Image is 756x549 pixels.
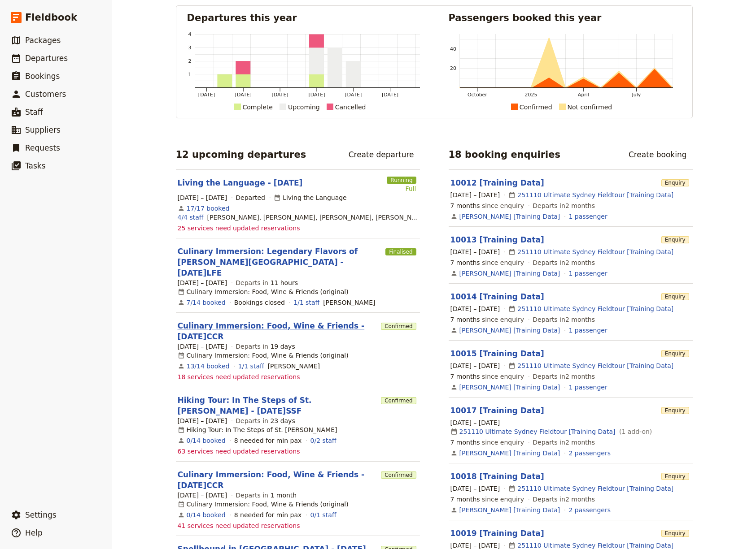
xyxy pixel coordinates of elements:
[25,36,61,45] span: Packages
[25,143,60,152] span: Requests
[25,108,43,117] span: Staff
[450,373,480,380] span: 7 months
[187,298,226,307] a: View the bookings for this departure
[449,148,561,161] h2: 18 booking enquiries
[387,184,416,193] div: Full
[345,92,362,98] tspan: [DATE]
[270,492,297,499] span: 1 month
[187,11,420,25] h2: Departures this year
[450,258,524,267] span: since enquiry
[178,416,227,425] span: [DATE] – [DATE]
[178,177,303,188] a: Living the Language - [DATE]
[335,102,366,112] div: Cancelled
[270,343,295,350] span: 19 days
[25,54,68,63] span: Departures
[178,395,378,416] a: Hiking Tour: In The Steps of St. [PERSON_NAME] - [DATE]SSF
[178,500,349,509] div: Culinary Immersion: Food, Wine & Friends (original)
[569,449,611,458] a: View the passengers for this booking
[178,224,300,233] span: 25 services need updated reservations
[207,213,418,222] span: Giulia Massetti, Emma Sarti, Franco Locatelli, Anna Bonavita
[459,269,560,278] a: [PERSON_NAME] [Training Data]
[450,247,500,256] span: [DATE] – [DATE]
[459,427,616,436] a: 251110 Ultimate Sydney Fieldtour [Training Data]
[623,147,693,162] a: Create booking
[533,315,595,324] span: Departs in 2 months
[187,510,226,519] a: View the bookings for this departure
[450,496,480,503] span: 7 months
[293,298,319,307] a: 1/1 staff
[450,361,500,370] span: [DATE] – [DATE]
[25,11,77,24] span: Fieldbook
[631,92,641,98] tspan: July
[271,92,288,98] tspan: [DATE]
[343,147,420,162] a: Create departure
[178,447,300,456] span: 63 services need updated reservations
[25,90,66,99] span: Customers
[450,316,480,323] span: 7 months
[188,72,191,78] tspan: 1
[25,528,43,537] span: Help
[661,530,689,537] span: Enquiry
[236,416,295,425] span: Departs in
[310,436,336,445] a: 0/2 staff
[459,383,560,392] a: [PERSON_NAME] [Training Data]
[450,201,524,210] span: since enquiry
[517,484,673,493] a: 251110 Ultimate Sydney Fieldtour [Training Data]
[450,304,500,313] span: [DATE] – [DATE]
[178,521,300,530] span: 41 services need updated reservations
[270,417,295,424] span: 23 days
[450,65,456,71] tspan: 20
[524,92,537,98] tspan: 2025
[178,246,382,278] a: Culinary Immersion: Legendary Flavors of [PERSON_NAME][GEOGRAPHIC_DATA] - [DATE]LFE
[236,278,298,287] span: Departs in
[450,315,524,324] span: since enquiry
[381,323,416,330] span: Confirmed
[178,425,337,434] div: Hiking Tour: In The Steps of St. [PERSON_NAME]
[323,298,375,307] span: Susy Patrito
[517,190,673,199] a: 251110 Ultimate Sydney Fieldtour [Training Data]
[234,510,302,519] div: 8 needed for min pax
[450,495,524,504] span: since enquiry
[188,31,191,37] tspan: 4
[274,193,347,202] div: Living the Language
[381,471,416,479] span: Confirmed
[268,362,320,371] span: Susy Patrito
[450,190,500,199] span: [DATE] – [DATE]
[568,102,612,112] div: Not confirmed
[198,92,214,98] tspan: [DATE]
[450,46,456,52] tspan: 40
[178,469,378,491] a: Culinary Immersion: Food, Wine & Friends - [DATE]CCR
[187,204,230,213] a: View the bookings for this departure
[238,362,264,371] a: 1/1 staff
[387,177,416,184] span: Running
[178,491,227,500] span: [DATE] – [DATE]
[450,235,544,244] a: 10013 [Training Data]
[569,212,607,221] a: View the passengers for this booking
[533,438,595,447] span: Departs in 2 months
[450,529,544,538] a: 10019 [Training Data]
[617,427,652,436] span: ( 1 add-on )
[450,349,544,358] a: 10015 [Training Data]
[450,418,500,427] span: [DATE] – [DATE]
[450,292,544,301] a: 10014 [Training Data]
[288,102,320,112] div: Upcoming
[308,92,325,98] tspan: [DATE]
[661,473,689,480] span: Enquiry
[25,161,46,170] span: Tasks
[517,361,673,370] a: 251110 Ultimate Sydney Fieldtour [Training Data]
[234,298,285,307] div: Bookings closed
[234,436,302,445] div: 8 needed for min pax
[569,506,611,514] a: View the passengers for this booking
[381,397,416,404] span: Confirmed
[569,269,607,278] a: View the passengers for this booking
[533,258,595,267] span: Departs in 2 months
[176,148,306,161] h2: 12 upcoming departures
[459,449,560,458] a: [PERSON_NAME] [Training Data]
[310,510,336,519] a: 0/1 staff
[661,236,689,243] span: Enquiry
[533,201,595,210] span: Departs in 2 months
[187,436,226,445] a: View the bookings for this departure
[236,491,297,500] span: Departs in
[577,92,589,98] tspan: April
[178,342,227,351] span: [DATE] – [DATE]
